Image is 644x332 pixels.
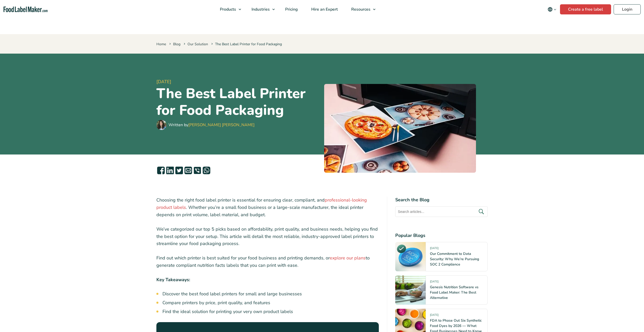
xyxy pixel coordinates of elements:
a: Blog [173,42,180,47]
li: Find the ideal solution for printing your very own product labels [162,308,379,315]
span: Products [218,7,237,12]
li: Discover the best food label printers for small and large businesses [162,291,379,297]
span: [DATE] [156,78,320,85]
h4: Popular Blogs [395,232,488,239]
p: Choosing the right food label printer is essential for ensuring clear, compliant, and . Whether y... [156,196,379,218]
a: Our Commitment to Data Security: Why We’re Pursuing SOC 2 Compliance [430,251,479,267]
span: [DATE] [430,280,439,285]
a: explore our plans [330,255,366,261]
span: Industries [250,7,270,12]
a: Genesis Nutrition Software vs Food Label Maker: The Best Alternative [430,285,479,300]
img: Maria Abi Hanna - Food Label Maker [156,120,167,130]
p: We’ve categorized our top 5 picks based on affordability, print quality, and business needs, help... [156,226,379,247]
h4: Search the Blog [395,196,488,203]
h1: The Best Label Printer for Food Packaging [156,85,320,119]
a: Login [614,4,641,14]
button: Change language [544,4,560,14]
a: Our Solution [188,42,208,47]
a: Create a free label [560,4,611,14]
li: Compare printers by price, print quality, and features [162,299,379,306]
a: Food Label Maker homepage [4,7,48,12]
span: The Best Label Printer for Food Packaging [210,42,282,47]
p: Find out which printer is best suited for your food business and printing demands, or to generate... [156,254,379,269]
span: Pricing [284,7,298,12]
a: Home [156,42,166,47]
strong: Key Takeaways: [156,277,190,283]
span: Resources [350,7,371,12]
span: [DATE] [430,313,439,319]
a: [PERSON_NAME] [PERSON_NAME] [188,122,255,128]
span: [DATE] [430,246,439,252]
span: Hire an Expert [310,7,338,12]
input: Search articles... [395,206,488,217]
div: Written by [169,122,255,128]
